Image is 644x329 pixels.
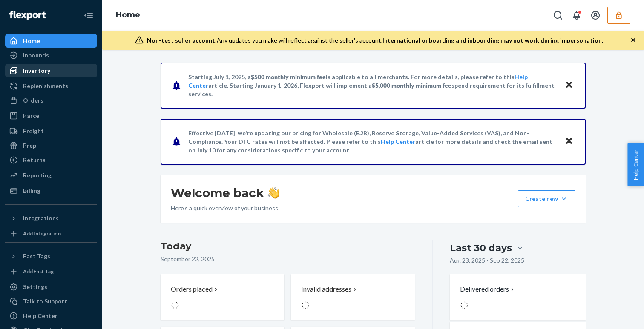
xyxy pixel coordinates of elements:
[23,156,46,164] div: Returns
[171,204,279,212] p: Here’s a quick overview of your business
[291,274,414,320] button: Invalid addresses
[80,7,97,24] button: Close Navigation
[460,284,516,294] button: Delivered orders
[5,124,97,138] a: Freight
[23,141,36,150] div: Prep
[23,37,40,45] div: Home
[188,129,557,154] p: Effective [DATE], we're updating our pricing for Wholesale (B2B), Reserve Storage, Value-Added Se...
[5,34,97,48] a: Home
[188,73,557,98] p: Starting July 1, 2025, a is applicable to all merchants. For more details, please refer to this a...
[450,241,512,255] div: Last 30 days
[116,10,140,20] a: Home
[23,268,54,275] div: Add Fast Tag
[5,109,97,123] a: Parcel
[161,274,284,320] button: Orders placed
[5,280,97,294] a: Settings
[587,7,604,24] button: Open account menu
[5,79,97,93] a: Replenishments
[23,171,52,180] div: Reporting
[23,283,47,291] div: Settings
[161,240,415,253] h3: Today
[5,64,97,77] a: Inventory
[381,138,415,145] a: Help Center
[23,112,41,120] div: Parcel
[5,94,97,107] a: Orders
[382,37,603,44] span: International onboarding and inbounding may not work during impersonation.
[549,7,566,24] button: Open Search Box
[5,295,97,308] a: Talk to Support
[171,185,279,200] h1: Welcome back
[23,127,44,135] div: Freight
[23,312,57,320] div: Help Center
[5,229,97,239] a: Add Integration
[23,186,40,195] div: Billing
[5,49,97,62] a: Inbounds
[5,184,97,197] a: Billing
[23,252,50,260] div: Fast Tags
[23,297,67,306] div: Talk to Support
[450,256,524,265] p: Aug 23, 2025 - Sep 22, 2025
[563,79,575,92] button: Close
[9,11,46,20] img: Flexport logo
[5,139,97,152] a: Prep
[23,51,49,60] div: Inbounds
[518,190,575,207] button: Create new
[301,284,351,294] p: Invalid addresses
[5,153,97,167] a: Returns
[5,212,97,225] button: Integrations
[23,66,50,75] div: Inventory
[5,309,97,323] a: Help Center
[23,82,68,90] div: Replenishments
[171,284,213,294] p: Orders placed
[267,187,279,199] img: hand-wave emoji
[5,169,97,182] a: Reporting
[568,7,585,24] button: Open notifications
[147,37,217,44] span: Non-test seller account:
[23,230,61,237] div: Add Integration
[161,255,415,263] p: September 22, 2025
[5,266,97,277] a: Add Fast Tag
[109,3,147,28] ol: breadcrumbs
[147,36,603,45] div: Any updates you make will reflect against the seller's account.
[251,73,326,80] span: $500 monthly minimum fee
[23,214,59,223] div: Integrations
[5,249,97,263] button: Fast Tags
[23,96,43,105] div: Orders
[627,143,644,186] button: Help Center
[563,135,575,148] button: Close
[372,82,451,89] span: $5,000 monthly minimum fee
